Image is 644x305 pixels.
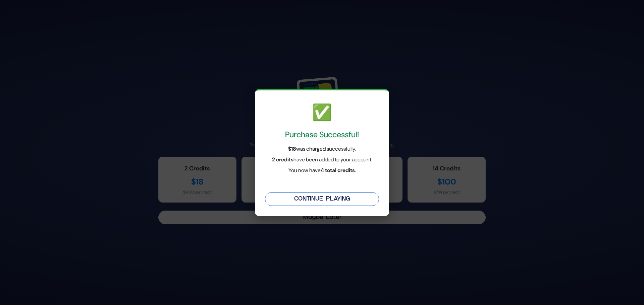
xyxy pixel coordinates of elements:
[265,100,379,125] div: ✅
[288,145,296,152] strong: $18
[265,156,379,164] p: have been added to your account.
[321,167,355,174] strong: 4 total credits
[265,130,379,140] h4: Purchase Successful!
[265,145,379,153] p: was charged successfully.
[265,166,379,174] p: You now have .
[265,192,379,206] button: Continue Playing
[272,156,293,163] strong: 2 credits
[265,180,379,187] p: Transaction ID: 45167413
